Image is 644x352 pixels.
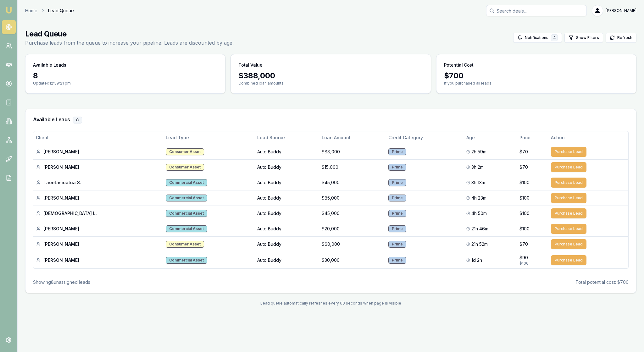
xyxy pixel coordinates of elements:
button: Notifications4 [513,33,562,43]
td: Auto Buddy [255,221,319,236]
span: 3h 2m [471,164,484,170]
button: Purchase Lead [551,162,586,172]
td: Auto Buddy [255,159,319,175]
div: Prime [388,179,406,186]
td: $20,000 [319,221,386,236]
div: [PERSON_NAME] [36,195,161,201]
div: Prime [388,195,406,201]
div: Commercial Asset [166,257,207,264]
div: [PERSON_NAME] [36,164,161,170]
div: [PERSON_NAME] [36,226,161,232]
div: $ 700 [444,71,629,81]
div: 8 [33,71,218,81]
td: Auto Buddy [255,190,319,206]
div: $100 [519,261,546,266]
div: Showing 8 unassigned lead s [33,279,90,285]
div: [PERSON_NAME] [36,257,161,263]
span: Lead Queue [48,8,74,14]
div: Total potential cost: $700 [575,279,629,285]
div: Commercial Asset [166,210,207,217]
td: Auto Buddy [255,144,319,159]
span: $100 [519,226,530,232]
td: $85,000 [319,190,386,206]
th: Price [517,131,548,144]
td: Auto Buddy [255,175,319,190]
span: 21h 52m [471,241,488,247]
span: [PERSON_NAME] [606,8,636,13]
span: 2h 59m [471,149,486,155]
div: Prime [388,148,406,155]
td: $15,000 [319,159,386,175]
div: Commercial Asset [166,195,207,201]
button: Purchase Lead [551,178,586,188]
span: $100 [519,210,530,217]
td: $45,000 [319,175,386,190]
h3: Potential Cost [444,62,474,68]
span: $100 [519,195,530,201]
td: $45,000 [319,206,386,221]
p: Updated 12:39:21 pm [33,81,218,86]
a: Home [25,8,37,14]
div: Prime [388,225,406,232]
span: $70 [519,241,528,247]
span: 3h 13m [471,179,485,186]
p: Combined loan amounts [238,81,423,86]
div: [DEMOGRAPHIC_DATA] L. [36,210,161,217]
nav: breadcrumb [25,8,74,14]
div: 8 [73,117,82,124]
button: Purchase Lead [551,208,586,218]
span: $100 [519,179,530,186]
button: Show Filters [564,33,603,43]
div: Commercial Asset [166,179,207,186]
div: Commercial Asset [166,225,207,232]
span: 4h 50m [471,210,487,217]
p: Purchase leads from the queue to increase your pipeline. Leads are discounted by age. [25,39,234,47]
div: Consumer Asset [166,241,204,248]
p: If you purchased all leads [444,81,629,86]
div: Prime [388,164,406,171]
span: 4h 23m [471,195,486,201]
button: Purchase Lead [551,147,586,157]
td: $60,000 [319,236,386,252]
td: Auto Buddy [255,206,319,221]
span: $70 [519,149,528,155]
th: Loan Amount [319,131,386,144]
h3: Available Leads [33,117,629,124]
div: Taoetasioatua S. [36,179,161,186]
h3: Total Value [238,62,262,68]
th: Action [548,131,628,144]
td: $30,000 [319,252,386,268]
div: [PERSON_NAME] [36,149,161,155]
h1: Lead Queue [25,29,234,39]
div: [PERSON_NAME] [36,241,161,247]
span: 1d 2h [471,257,482,263]
th: Credit Category [386,131,464,144]
button: Purchase Lead [551,239,586,249]
div: Prime [388,257,406,264]
input: Search deals [486,5,587,16]
img: emu-icon-u.png [5,6,13,14]
h3: Available Leads [33,62,66,68]
span: $70 [519,164,528,170]
th: Lead Source [255,131,319,144]
th: Lead Type [163,131,255,144]
div: Lead queue automatically refreshes every 60 seconds when page is visible [25,301,636,306]
button: Purchase Lead [551,255,586,265]
button: Refresh [606,33,636,43]
button: Purchase Lead [551,193,586,203]
div: 4 [551,34,558,41]
div: Consumer Asset [166,148,204,155]
td: Auto Buddy [255,236,319,252]
div: Prime [388,241,406,248]
div: Prime [388,210,406,217]
th: Age [464,131,517,144]
span: $90 [519,255,528,261]
td: $88,000 [319,144,386,159]
button: Purchase Lead [551,224,586,234]
span: 21h 46m [471,226,488,232]
td: Auto Buddy [255,252,319,268]
th: Client [33,131,163,144]
div: $ 388,000 [238,71,423,81]
div: Consumer Asset [166,164,204,171]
